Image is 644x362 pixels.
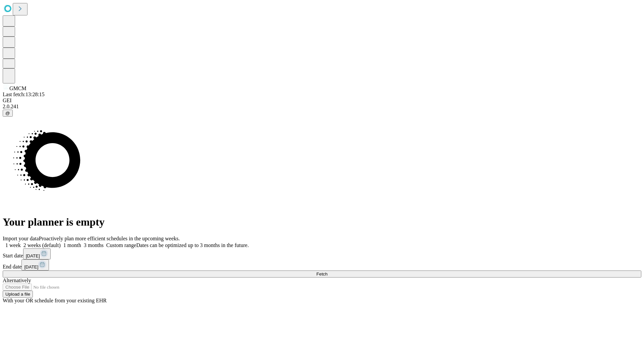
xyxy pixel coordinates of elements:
[3,248,641,259] div: Start date
[23,248,51,259] button: [DATE]
[3,291,33,298] button: Upload a file
[106,242,136,248] span: Custom range
[3,270,641,278] button: Fetch
[3,110,13,117] button: @
[3,216,641,228] h1: Your planner is empty
[3,236,39,241] span: Import your data
[63,242,81,248] span: 1 month
[3,278,31,283] span: Alternatively
[3,298,107,303] span: With your OR schedule from your existing EHR
[39,236,180,241] span: Proactively plan more efficient schedules in the upcoming weeks.
[3,104,641,110] div: 2.0.241
[136,242,249,248] span: Dates can be optimized up to 3 months in the future.
[3,259,641,270] div: End date
[5,242,21,248] span: 1 week
[3,92,45,97] span: Last fetch: 13:28:15
[316,271,327,277] span: Fetch
[3,98,641,104] div: GEI
[21,259,49,270] button: [DATE]
[84,242,104,248] span: 3 months
[5,111,10,116] span: @
[24,264,38,269] span: [DATE]
[26,253,40,258] span: [DATE]
[23,242,61,248] span: 2 weeks (default)
[9,85,26,91] span: GMCM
